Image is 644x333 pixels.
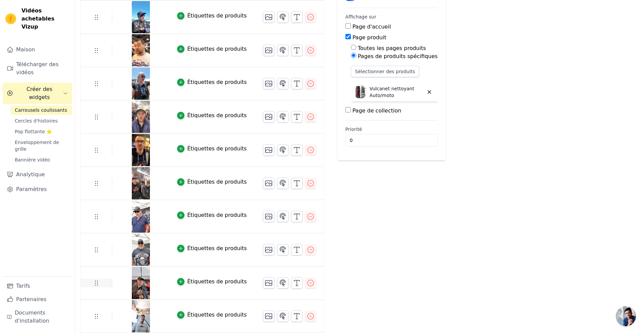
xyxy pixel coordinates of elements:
[26,86,52,100] font: Créer des widgets
[177,111,247,120] button: Étiquettes de produits
[131,101,150,133] img: tn-ae9008d7eb244834a5c1a7f72ecd968f.png
[358,53,438,59] font: Pages de produits spécifiques
[16,283,30,289] font: Tarifs
[187,245,247,251] font: Étiquettes de produits
[11,138,72,154] a: Enveloppement de grille
[177,145,247,153] button: Étiquettes de produits
[354,85,367,99] img: Vulcanet nettoyant Auto/moto
[177,311,247,319] button: Étiquettes de produits
[131,34,150,66] img: tn-36c4ee10e1854e278e549d10e294a225.png
[263,211,274,222] button: Changer la miniature
[263,45,274,56] button: Changer la miniature
[177,278,247,286] button: Étiquettes de produits
[177,178,247,186] button: Étiquettes de produits
[353,34,386,41] font: Page produit
[15,118,58,124] font: Cercles d'histoires
[16,186,47,192] font: Paramètres
[16,296,46,302] font: Partenaires
[131,167,150,199] img: tn-9bfb23986fe94e3f870cbcca25d58243.png
[187,112,247,118] font: Étiquettes de produits
[11,105,72,115] a: Carrousels coulissants
[187,46,247,52] font: Étiquettes de produits
[3,168,72,181] a: Analytique
[3,306,72,328] a: Documents d'installation
[15,107,67,113] font: Carrousels coulissants
[16,61,58,76] font: Télécharger des vidéos
[131,234,150,266] img: tn-0fd1575aadb8447e916f10c5511ecd0d.png
[187,179,247,185] font: Étiquettes de produits
[131,300,150,332] img: tn-929eef09a83e470999a304ebaf7b4bc1.png
[3,293,72,306] a: Partenaires
[3,58,72,79] a: Télécharger des vidéos
[263,144,274,156] button: Changer la miniature
[177,244,247,252] button: Étiquettes de produits
[351,66,420,77] button: Sélectionner des produits
[3,43,72,56] a: Maison
[3,83,72,104] button: Créer des widgets
[3,183,72,196] a: Paramètres
[263,277,274,289] button: Changer la miniature
[370,86,414,98] font: Vulcanet nettoyant Auto/moto
[131,267,150,299] img: tn-4ddfc4fbd832453eaf9aac327c340632.png
[263,244,274,255] button: Changer la miniature
[187,312,247,318] font: Étiquettes de produits
[263,111,274,123] button: Changer la miniature
[16,46,35,53] font: Maison
[187,79,247,85] font: Étiquettes de produits
[177,45,247,53] button: Étiquettes de produits
[187,212,247,218] font: Étiquettes de produits
[177,211,247,219] button: Étiquettes de produits
[15,140,59,152] font: Enveloppement de grille
[131,67,150,100] img: tn-00a88cf10d68432092f3cb32d5fd8423.png
[5,13,16,24] img: Vizup
[131,200,150,233] img: tn-954eab4e86cf4f1991195dd9014b189c.png
[345,14,376,19] font: Affichage sur
[263,311,274,322] button: Changer la miniature
[187,278,247,285] font: Étiquettes de produits
[177,78,247,86] button: Étiquettes de produits
[358,45,426,51] font: Toutes les pages produits
[11,116,72,126] a: Cercles d'histoires
[3,279,72,293] a: Tarifs
[345,127,362,132] font: Priorité
[177,12,247,20] button: Étiquettes de produits
[21,7,54,30] font: Vidéos achetables Vizup
[263,78,274,89] button: Changer la miniature
[616,306,636,326] div: Ouvrir le chat
[15,129,52,134] font: Pop flottante ⭐
[353,23,391,30] font: Page d'accueil
[187,145,247,152] font: Étiquettes de produits
[11,127,72,136] a: Pop flottante ⭐
[263,178,274,189] button: Changer la miniature
[16,171,45,178] font: Analytique
[15,157,50,162] font: Bannière vidéo
[15,310,49,324] font: Documents d'installation
[263,11,274,23] button: Changer la miniature
[424,86,435,98] button: Supprimer le widget
[131,134,150,166] img: tn-0810e060b9b24036a46c2e4f616c3b58.png
[11,155,72,164] a: Bannière vidéo
[187,12,247,19] font: Étiquettes de produits
[353,107,401,114] font: Page de collection
[131,1,150,33] img: tn-88a0fd3802e0475fb6a5df6022529796.png
[355,69,415,74] font: Sélectionner des produits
